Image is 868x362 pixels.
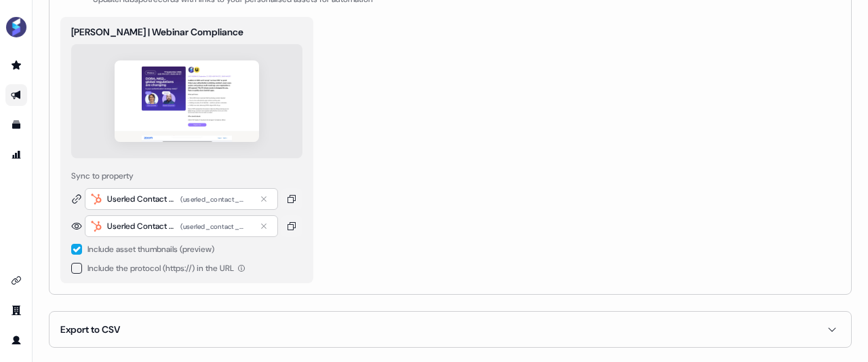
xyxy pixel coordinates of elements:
button: Userled Contact Thumbnail URL(userled_contact_thumbnail_url) [85,215,278,237]
a: Go to templates [5,114,27,136]
a: Go to outbound experience [5,84,27,106]
a: Go to profile [5,329,27,351]
a: Go to prospects [5,54,27,76]
span: Include the protocol (https://) in the URL [87,263,234,274]
div: Include asset thumbnails (preview) [87,242,214,256]
a: Go to team [5,300,27,321]
div: Userled Contact Thumbnail URL [107,219,178,233]
button: Export to CSV [60,312,840,347]
div: ( userled_contact_thumbnail_url ) [180,221,245,233]
div: Export to CSV [60,323,120,336]
a: Go to attribution [5,144,27,166]
button: Userled Contact URL(userled_contact_url) [85,188,278,210]
div: ( userled_contact_url ) [180,194,245,206]
div: Sync to property [71,169,302,183]
div: Userled Contact URL [107,192,178,206]
img: asset preview [115,60,259,142]
div: [PERSON_NAME] | Webinar Compliance [71,25,302,39]
a: Go to integrations [5,270,27,291]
